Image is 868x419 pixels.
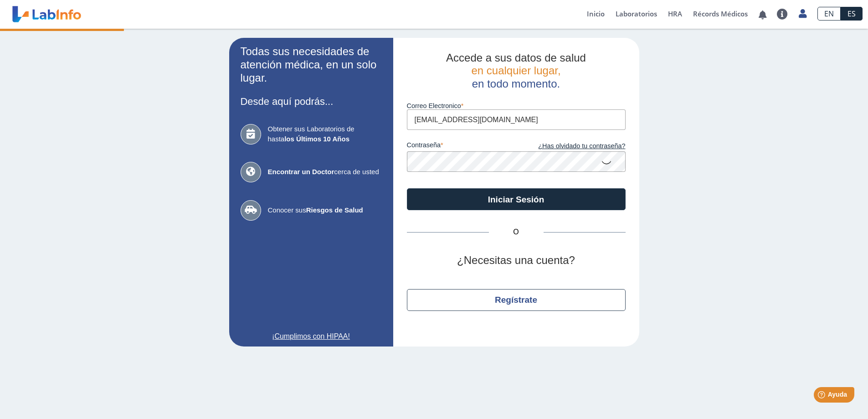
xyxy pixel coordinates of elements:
span: cerca de usted [268,167,382,177]
h2: Todas sus necesidades de atención médica, en un solo lugar. [241,45,382,84]
span: en cualquier lugar, [471,64,560,77]
iframe: Help widget launcher [787,383,858,409]
b: Riesgos de Salud [306,206,363,214]
span: HRA [668,9,682,18]
a: ¡Cumplimos con HIPAA! [241,331,382,342]
button: Iniciar Sesión [407,188,626,210]
b: los Últimos 10 Años [284,135,349,143]
span: Accede a sus datos de salud [446,52,586,64]
a: EN [817,7,841,21]
span: Obtener sus Laboratorios de hasta [268,124,382,145]
label: Correo Electronico [407,102,626,109]
b: Encontrar un Doctor [268,168,334,176]
span: en todo momento. [472,78,560,90]
a: ES [841,7,863,21]
span: O [489,227,544,238]
h3: Desde aquí podrás... [241,96,382,107]
h2: ¿Necesitas una cuenta? [407,254,626,267]
span: Conocer sus [268,205,382,216]
label: contraseña [407,141,516,151]
button: Regístrate [407,289,626,311]
a: ¿Has olvidado tu contraseña? [516,141,626,151]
